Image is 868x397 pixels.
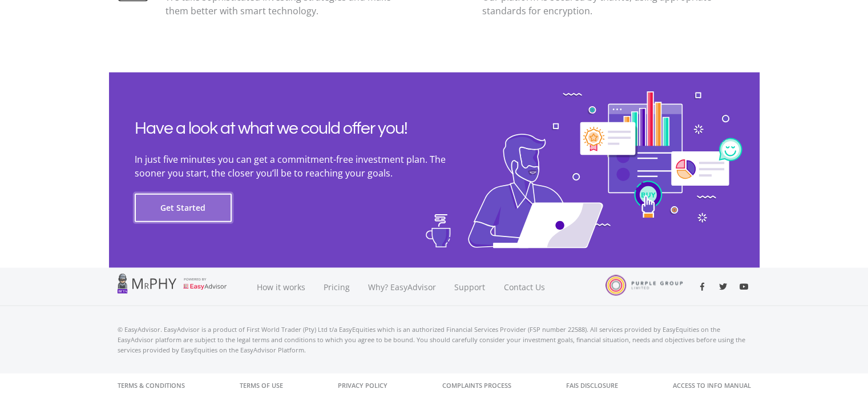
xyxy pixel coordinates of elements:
[135,153,477,180] p: In just five minutes you can get a commitment-free investment plan. The sooner you start, the clo...
[248,268,314,306] a: How it works
[135,194,232,222] button: Get Started
[359,268,445,306] a: Why? EasyAdvisor
[495,268,555,306] a: Contact Us
[135,118,477,139] h2: Have a look at what we could offer you!
[445,268,495,306] a: Support
[314,268,359,306] a: Pricing
[118,324,751,355] p: © EasyAdvisor. EasyAdvisor is a product of First World Trader (Pty) Ltd t/a EasyEquities which is...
